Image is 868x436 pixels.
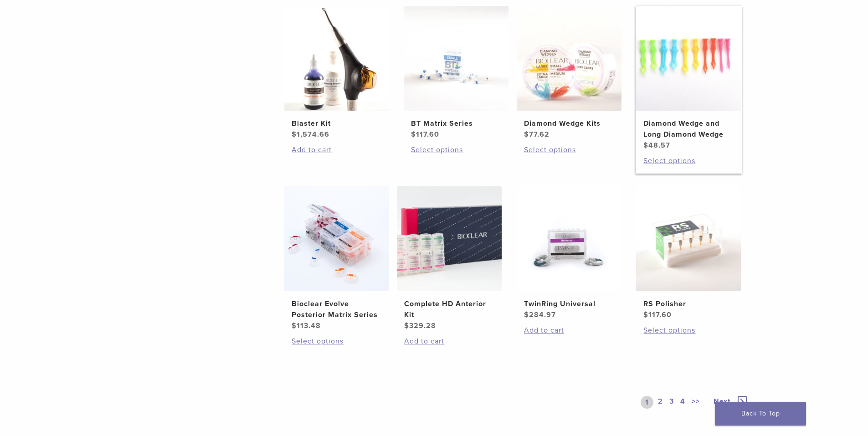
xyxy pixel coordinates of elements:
a: Select options for “RS Polisher” [643,325,734,336]
a: RS PolisherRS Polisher $117.60 [636,186,742,320]
a: Bioclear Evolve Posterior Matrix SeriesBioclear Evolve Posterior Matrix Series $113.48 [284,186,390,331]
h2: RS Polisher [643,298,734,309]
bdi: 1,574.66 [292,130,329,139]
h2: Diamond Wedge Kits [524,118,614,129]
a: Select options for “BT Matrix Series” [411,144,501,155]
bdi: 284.97 [524,310,556,319]
img: RS Polisher [636,186,741,291]
img: Blaster Kit [284,6,389,111]
img: Diamond Wedge and Long Diamond Wedge [636,6,741,111]
a: Back To Top [715,402,806,426]
span: $ [292,130,297,139]
a: Add to cart: “Complete HD Anterior Kit” [404,336,494,347]
a: Select options for “Diamond Wedge Kits” [524,144,614,155]
a: Add to cart: “Blaster Kit” [292,144,382,155]
bdi: 77.62 [524,130,550,139]
h2: Diamond Wedge and Long Diamond Wedge [643,118,734,140]
img: Bioclear Evolve Posterior Matrix Series [284,186,389,291]
span: $ [524,310,529,319]
span: $ [524,130,529,139]
span: $ [643,141,648,150]
span: Next [714,397,730,406]
a: >> [690,396,702,409]
a: Diamond Wedge and Long Diamond WedgeDiamond Wedge and Long Diamond Wedge $48.57 [636,6,742,151]
img: Diamond Wedge Kits [517,6,621,111]
h2: Complete HD Anterior Kit [404,298,494,320]
h2: BT Matrix Series [411,118,501,129]
a: TwinRing UniversalTwinRing Universal $284.97 [516,186,622,320]
a: Add to cart: “TwinRing Universal” [524,325,614,336]
img: TwinRing Universal [517,186,621,291]
a: BT Matrix SeriesBT Matrix Series $117.60 [403,6,509,140]
span: $ [411,130,416,139]
a: Complete HD Anterior KitComplete HD Anterior Kit $329.28 [396,186,503,331]
bdi: 117.60 [643,310,672,319]
span: $ [404,321,409,330]
img: Complete HD Anterior Kit [397,186,502,291]
h2: Bioclear Evolve Posterior Matrix Series [292,298,382,320]
span: $ [643,310,648,319]
bdi: 113.48 [292,321,321,330]
img: BT Matrix Series [404,6,508,111]
bdi: 117.60 [411,130,439,139]
h2: TwinRing Universal [524,298,614,309]
a: Select options for “Bioclear Evolve Posterior Matrix Series” [292,336,382,347]
bdi: 329.28 [404,321,436,330]
a: 3 [668,396,676,409]
a: Blaster KitBlaster Kit $1,574.66 [284,6,390,140]
a: 4 [678,396,687,409]
span: $ [292,321,297,330]
a: 2 [656,396,665,409]
h2: Blaster Kit [292,118,382,129]
bdi: 48.57 [643,141,670,150]
a: Diamond Wedge KitsDiamond Wedge Kits $77.62 [516,6,622,140]
a: Select options for “Diamond Wedge and Long Diamond Wedge” [643,155,734,166]
a: 1 [641,396,653,409]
